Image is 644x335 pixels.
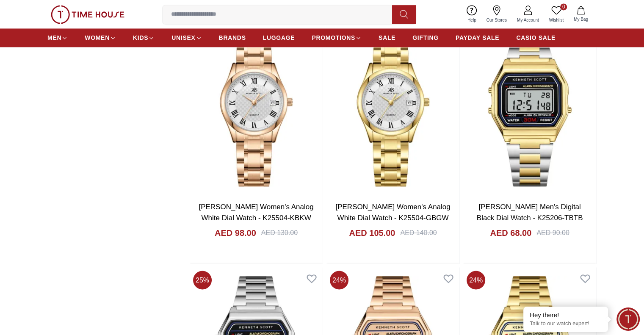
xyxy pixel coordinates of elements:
img: Kenneth Scott Men's Digital Black Dial Watch - K25206-TBTB [463,19,596,194]
span: Our Stores [483,17,510,23]
span: SALE [379,33,395,42]
span: 0 [560,3,567,10]
a: Our Stores [481,3,512,25]
span: PROMOTIONS [312,33,355,42]
a: MEN [47,30,68,45]
a: SALE [379,30,395,45]
a: BRANDS [219,30,246,45]
a: KIDS [133,30,155,45]
a: [PERSON_NAME] Men's Digital Black Dial Watch - K25206-TBTB [477,203,583,222]
a: CASIO SALE [516,30,556,45]
span: KIDS [133,33,148,42]
span: LUGGAGE [263,33,295,42]
h4: AED 105.00 [349,227,395,238]
img: Kenneth Scott Women's Analog White Dial Watch - K25504-GBGW [326,19,459,194]
a: 0Wishlist [544,3,569,25]
span: WOMEN [85,33,110,42]
span: UNISEX [171,33,195,42]
a: [PERSON_NAME] Women's Analog White Dial Watch - K25504-KBKW [199,203,313,222]
span: Help [464,17,480,23]
img: Kenneth Scott Women's Analog White Dial Watch - K25504-KBKW [190,19,323,194]
button: My Bag [569,4,593,24]
img: ... [51,5,124,24]
div: Chat Widget [616,307,640,331]
div: AED 90.00 [536,227,569,238]
span: MEN [47,33,61,42]
a: GIFTING [412,30,439,45]
span: PAYDAY SALE [456,33,499,42]
a: PROMOTIONS [312,30,362,45]
a: LUGGAGE [263,30,295,45]
a: PAYDAY SALE [456,30,499,45]
a: WOMEN [85,30,116,45]
h4: AED 68.00 [490,227,531,238]
span: 24 % [330,271,348,289]
span: My Bag [570,16,591,22]
p: Talk to our watch expert! [530,320,602,327]
span: Wishlist [546,17,567,23]
span: My Account [514,17,542,23]
div: AED 140.00 [400,227,437,238]
span: CASIO SALE [516,33,556,42]
div: Hey there! [530,311,602,319]
a: UNISEX [171,30,202,45]
span: 25 % [193,271,212,289]
span: BRANDS [219,33,246,42]
a: Help [462,3,481,25]
div: AED 130.00 [261,227,298,238]
h4: AED 98.00 [215,227,256,238]
span: 24 % [467,271,485,289]
span: GIFTING [412,33,439,42]
a: [PERSON_NAME] Women's Analog White Dial Watch - K25504-GBGW [335,203,450,222]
